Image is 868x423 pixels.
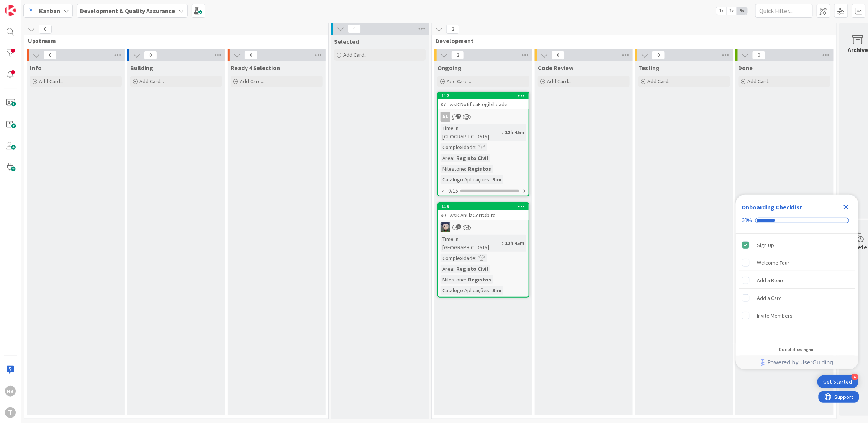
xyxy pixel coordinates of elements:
span: : [475,254,477,262]
span: Info [30,64,42,72]
div: Sign Up is complete. [739,237,855,253]
span: Building [130,64,153,72]
div: Time in [GEOGRAPHIC_DATA] [441,124,502,141]
div: Sign Up [757,240,775,250]
span: Add Card... [447,78,471,85]
span: Code Review [538,64,573,72]
span: : [475,143,477,151]
div: Open Get Started checklist, remaining modules: 4 [817,375,858,388]
div: Add a Card [757,293,782,303]
span: Add Card... [139,78,164,85]
span: 0 [244,51,257,60]
div: Add a Card is incomplete. [739,290,855,306]
span: Kanban [39,6,60,15]
span: 0 [39,25,52,34]
span: Development [436,37,827,44]
div: Area [441,265,453,273]
span: Add Card... [647,78,672,85]
a: 11390 - wsICAnulaCertObitoLSTime in [GEOGRAPHIC_DATA]:12h 45mComplexidade:Area:Registo CivilMiles... [437,202,529,298]
span: : [502,128,503,137]
span: 0/15 [448,187,458,195]
div: SL [438,112,529,122]
div: Milestone [441,275,465,284]
div: 11287 - wsICNotificaElegibilidade [438,92,529,109]
div: 12h 45m [503,239,526,247]
div: Welcome Tour [757,258,790,267]
span: 0 [44,51,57,60]
span: Add Card... [39,78,64,85]
div: 12h 45m [503,128,526,137]
div: Invite Members [757,311,793,320]
div: Checklist Container [736,195,858,369]
span: 0 [752,51,765,60]
div: Complexidade [441,254,475,262]
div: Registos [466,275,493,284]
span: 0 [348,24,361,33]
input: Quick Filter... [755,4,813,18]
div: 113 [438,203,529,210]
div: 11390 - wsICAnulaCertObito [438,203,529,220]
span: : [489,286,490,295]
span: : [489,175,490,184]
span: : [453,154,454,162]
div: LS [438,222,529,232]
div: 113 [442,204,529,209]
div: 112 [438,92,529,99]
span: 2 [456,114,461,119]
a: 11287 - wsICNotificaElegibilidadeSLTime in [GEOGRAPHIC_DATA]:12h 45mComplexidade:Area:Registo Civ... [437,92,529,196]
div: 112 [442,93,529,99]
span: Ongoing [437,64,462,72]
span: Powered by UserGuiding [768,358,834,367]
div: Registo Civil [454,154,490,162]
div: Footer [736,356,858,369]
a: Powered by UserGuiding [740,356,855,369]
div: Add a Board is incomplete. [739,272,855,289]
div: Registo Civil [454,265,490,273]
span: 2 [446,25,459,34]
img: LS [441,222,450,232]
div: RB [5,386,16,397]
span: 0 [652,51,665,60]
b: Development & Quality Assurance [80,7,175,15]
div: Invite Members is incomplete. [739,307,855,324]
span: : [453,265,454,273]
span: Ready 4 Selection [231,64,280,72]
div: Sim [490,286,503,295]
div: 20% [742,217,752,224]
span: Add Card... [343,51,368,58]
div: Checklist progress: 20% [742,217,852,224]
div: 4 [852,374,858,380]
div: Get Started [824,378,852,386]
div: Do not show again [779,346,815,352]
span: Selected [334,38,359,45]
span: 3x [737,7,747,15]
div: Milestone [441,165,465,173]
div: Time in [GEOGRAPHIC_DATA] [441,235,502,252]
div: T [5,407,16,418]
span: 2 [451,51,464,60]
div: Catalogo Aplicações [441,286,489,295]
span: Support [16,1,35,10]
div: 87 - wsICNotificaElegibilidade [438,99,529,109]
div: 90 - wsICAnulaCertObito [438,210,529,220]
div: Checklist items [736,234,858,341]
div: Sim [490,175,503,184]
span: Upstream [28,37,319,44]
div: Registos [466,165,493,173]
span: 0 [144,51,157,60]
span: 2x [727,7,737,15]
div: Welcome Tour is incomplete. [739,254,855,271]
span: Add Card... [547,78,572,85]
span: Add Card... [240,78,264,85]
img: Visit kanbanzone.com [5,5,16,16]
span: : [465,165,466,173]
span: 1x [716,7,727,15]
span: Done [739,64,753,72]
div: Close Checklist [840,201,852,213]
span: 0 [552,51,565,60]
div: Catalogo Aplicações [441,175,489,184]
span: 1 [456,224,461,229]
span: Add Card... [748,78,772,85]
span: : [502,239,503,247]
div: Area [441,154,453,162]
